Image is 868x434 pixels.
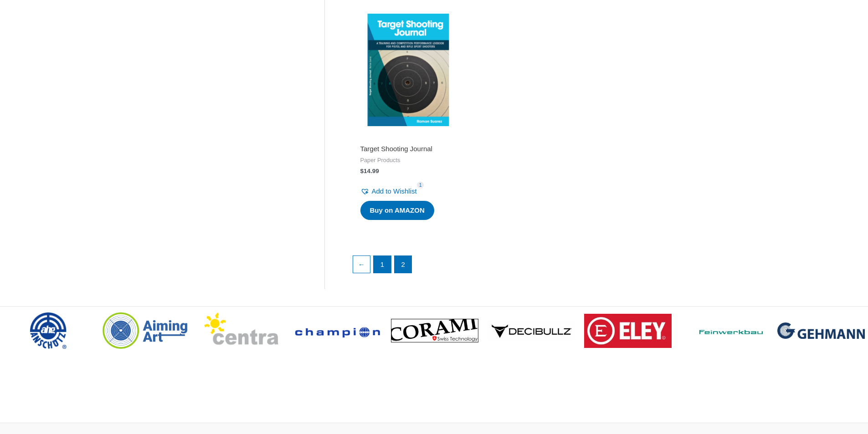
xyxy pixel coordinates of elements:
[360,157,456,164] span: Paper Products
[360,168,379,174] bdi: 14.99
[417,182,424,189] span: 1
[352,14,464,126] img: Target Shooting Journal
[372,187,417,195] span: Add to Wishlist
[395,256,412,273] span: Page 2
[584,314,672,348] img: brand logo
[374,256,391,273] a: Page 1
[352,255,707,278] nav: Product Pagination
[360,144,456,157] a: Target Shooting Journal
[360,132,456,143] iframe: Customer reviews powered by Trustpilot
[360,144,456,153] h2: Target Shooting Journal
[360,201,434,220] a: Buy on AMAZON
[360,185,417,198] a: Add to Wishlist
[360,168,364,174] span: $
[353,256,370,273] a: ←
